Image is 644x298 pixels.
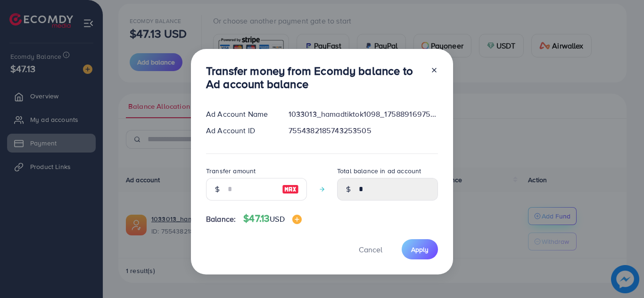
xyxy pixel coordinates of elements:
[281,125,446,136] div: 7554382185743253505
[270,214,284,224] span: USD
[337,166,421,176] label: Total balance in ad account
[198,125,281,136] div: Ad Account ID
[198,109,281,120] div: Ad Account Name
[347,239,394,259] button: Cancel
[281,109,446,120] div: 1033013_hamadtiktok1098_1758891697565
[206,64,423,91] h3: Transfer money from Ecomdy balance to Ad account balance
[206,166,256,176] label: Transfer amount
[206,214,236,225] span: Balance:
[292,215,302,224] img: image
[243,213,301,225] h4: $47.13
[282,184,299,195] img: image
[359,244,382,255] span: Cancel
[402,239,438,259] button: Apply
[411,245,429,254] span: Apply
